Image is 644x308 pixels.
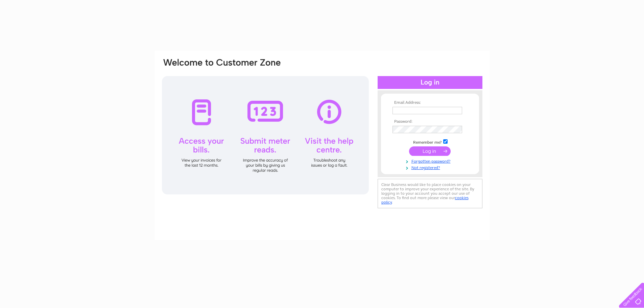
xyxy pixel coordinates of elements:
th: Password: [391,119,469,124]
div: Clear Business would like to place cookies on your computer to improve your experience of the sit... [378,179,482,208]
a: Not registered? [392,164,469,170]
th: Email Address: [391,100,469,105]
a: Forgotten password? [392,158,469,164]
a: cookies policy [381,195,469,205]
td: Remember me? [391,138,469,145]
input: Submit [409,146,451,156]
